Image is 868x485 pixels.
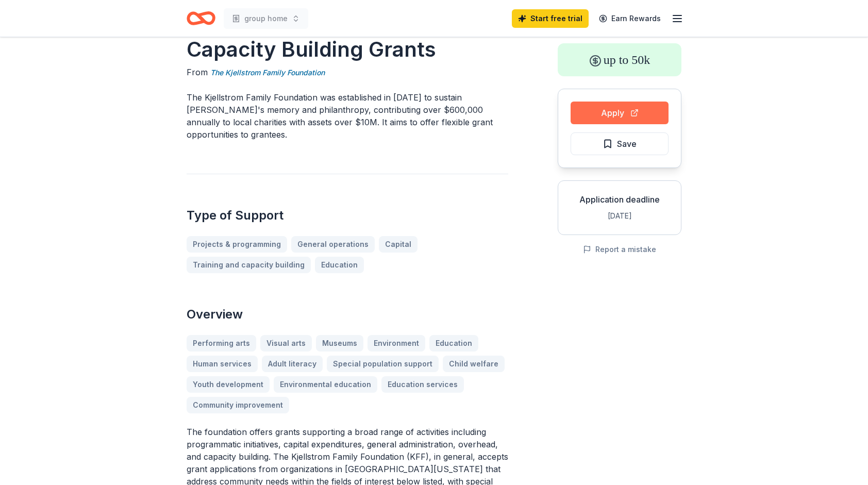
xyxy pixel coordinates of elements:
[315,257,364,273] a: Education
[558,43,681,76] div: up to 50k
[187,257,311,273] a: Training and capacity building
[224,8,308,29] button: group home
[187,207,508,224] h2: Type of Support
[187,306,508,323] h2: Overview
[379,236,418,253] a: Capital
[593,9,667,28] a: Earn Rewards
[571,132,669,155] button: Save
[187,6,215,30] a: Home
[566,193,673,206] div: Application deadline
[566,210,673,222] div: [DATE]
[512,9,589,28] a: Start free trial
[187,66,508,79] div: From
[187,236,287,253] a: Projects & programming
[583,243,656,256] button: Report a mistake
[187,91,508,141] p: The Kjellstrom Family Foundation was established in [DATE] to sustain [PERSON_NAME]'s memory and ...
[210,66,325,79] a: The Kjellstrom Family Foundation
[571,102,669,124] button: Apply
[244,12,288,25] span: group home
[291,236,375,253] a: General operations
[617,137,637,150] span: Save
